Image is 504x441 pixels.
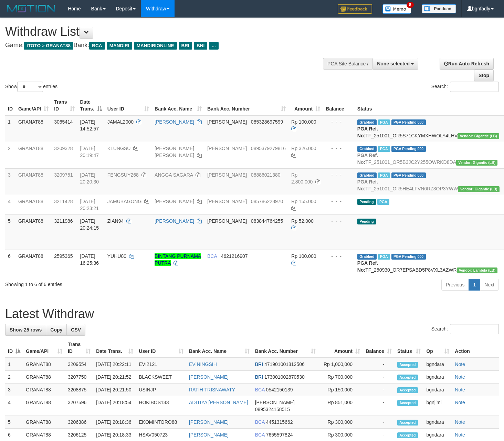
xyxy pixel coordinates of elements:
[363,358,395,371] td: -
[423,358,452,371] td: bgndara
[395,338,424,358] th: Status: activate to sort column ascending
[189,374,229,380] a: [PERSON_NAME]
[480,279,499,291] a: Next
[397,375,418,380] span: Accepted
[391,172,426,178] span: PGA Pending
[136,384,186,396] td: USINJP
[440,58,494,70] a: Run Auto-Refresh
[107,146,131,151] span: KLUNGSU
[355,250,502,276] td: TF_250930_OR7EPSABD5P8VXL3AZWR
[155,199,194,204] a: [PERSON_NAME]
[251,146,286,151] span: Copy 0895379279816 to clipboard
[136,396,186,416] td: HOKIBOS133
[458,133,499,139] span: Vendor URL: https://dashboard.q2checkout.com/secure
[54,172,73,178] span: 3209751
[136,416,186,429] td: EKOMINTORO88
[407,2,414,8] span: 8
[326,171,352,178] div: - - -
[134,42,177,50] span: MANDIRIONLINE
[15,96,51,115] th: Game/API: activate to sort column ascending
[391,119,426,125] span: PGA Pending
[357,254,377,260] span: Grabbed
[266,387,293,392] span: Copy 0542150139 to clipboard
[357,146,377,152] span: Grabbed
[397,420,418,426] span: Accepted
[77,96,105,115] th: Date Trans.: activate to sort column descending
[357,260,378,273] b: PGA Ref. No:
[291,119,316,125] span: Rp 100.000
[209,42,218,50] span: ...
[455,432,465,438] a: Note
[363,384,395,396] td: -
[5,307,499,321] h1: Latest Withdraw
[251,172,281,178] span: Copy 08886021380 to clipboard
[323,96,355,115] th: Balance
[397,400,418,406] span: Accepted
[474,70,494,81] a: Stop
[136,358,186,371] td: EVI2121
[5,25,329,39] h1: Withdraw List
[207,199,247,204] span: [PERSON_NAME]
[378,172,390,178] span: Marked by bgnjimi
[431,82,499,92] label: Search:
[54,119,73,125] span: 3065414
[255,387,265,392] span: BCA
[455,387,465,392] a: Note
[179,42,192,50] span: BRI
[155,253,201,266] a: BINTANG PURNAMA PUTRA
[5,168,15,195] td: 3
[455,361,465,367] a: Note
[207,119,247,125] span: [PERSON_NAME]
[15,115,51,142] td: GRANAT88
[5,115,15,142] td: 1
[105,96,152,115] th: User ID: activate to sort column ascending
[469,279,480,291] a: 1
[391,146,426,152] span: PGA Pending
[355,96,502,115] th: Status
[391,254,426,260] span: PGA Pending
[423,384,452,396] td: bgndara
[15,168,51,195] td: GRANAT88
[207,172,247,178] span: [PERSON_NAME]
[155,119,194,125] a: [PERSON_NAME]
[189,361,217,367] a: EVININGSIH
[355,115,502,142] td: TF_251001_OR5S71CKYMXHWOLY4LHV
[363,416,395,429] td: -
[80,119,99,132] span: [DATE] 14:52:57
[51,96,77,115] th: Trans ID: activate to sort column ascending
[378,146,390,152] span: Marked by bgnjimi
[357,119,377,125] span: Grabbed
[5,82,57,92] label: Show entries
[291,146,316,151] span: Rp 326.000
[291,253,316,259] span: Rp 100.000
[186,338,252,358] th: Bank Acc. Name: activate to sort column ascending
[207,253,217,259] span: BCA
[441,279,469,291] a: Previous
[207,218,247,224] span: [PERSON_NAME]
[357,179,378,191] b: PGA Ref. No:
[251,119,283,125] span: Copy 085328697599 to clipboard
[189,419,229,425] a: [PERSON_NAME]
[423,416,452,429] td: bgndara
[155,146,194,158] a: [PERSON_NAME] [PERSON_NAME]
[357,153,378,165] b: PGA Ref. No:
[152,96,204,115] th: Bank Acc. Name: activate to sort column ascending
[357,219,376,224] span: Pending
[221,253,248,259] span: Copy 4621216907 to clipboard
[423,396,452,416] td: bgnjimi
[455,419,465,425] a: Note
[458,186,500,192] span: Vendor URL: https://dashboard.q2checkout.com/secure
[457,267,498,273] span: Vendor URL: https://dashboard.q2checkout.com/secure
[363,338,395,358] th: Balance: activate to sort column ascending
[107,119,134,125] span: JAMAL2000
[326,218,352,224] div: - - -
[136,371,186,384] td: BLACKSWEET
[452,338,499,358] th: Action
[251,199,283,204] span: Copy 085786228970 to clipboard
[5,42,329,49] h4: Game: Bank:
[255,374,263,380] span: BRI
[397,387,418,393] span: Accepted
[326,145,352,152] div: - - -
[455,374,465,380] a: Note
[450,324,499,334] input: Search:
